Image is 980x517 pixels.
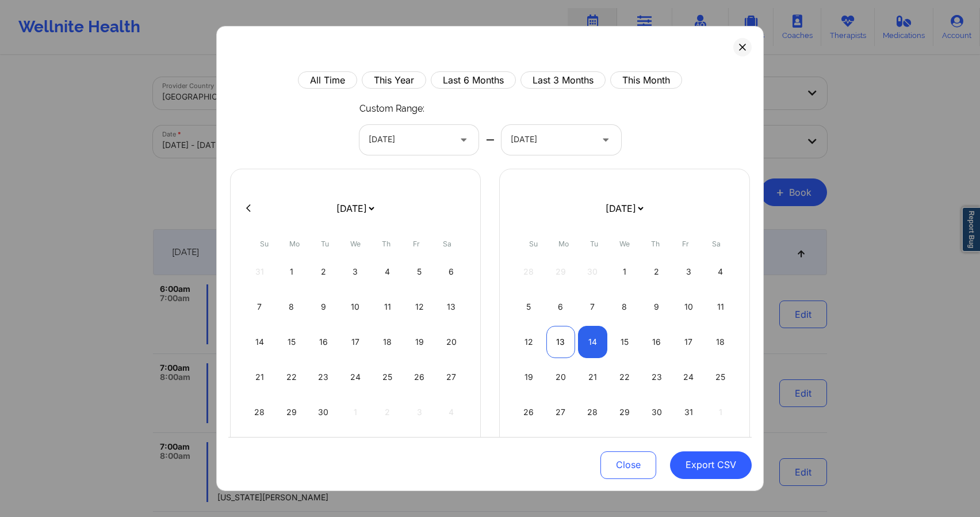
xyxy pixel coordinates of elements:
abbr: Wednesday [619,240,630,248]
div: Sat Sep 06 2025 [437,256,466,288]
abbr: Tuesday [590,240,598,248]
div: Sun Sep 28 2025 [245,396,274,428]
div: Thu Oct 16 2025 [642,326,671,358]
div: [DATE] [369,125,450,155]
button: All Time [298,71,357,89]
button: Export CSV [670,451,752,479]
div: Mon Oct 13 2025 [546,326,576,358]
div: Sat Oct 04 2025 [706,256,735,288]
abbr: Sunday [260,240,269,248]
div: Sat Sep 20 2025 [437,326,466,358]
div: Mon Oct 06 2025 [546,291,576,323]
div: Thu Sep 18 2025 [373,326,402,358]
abbr: Saturday [443,240,451,248]
div: Fri Oct 03 2025 [674,256,703,288]
abbr: Tuesday [321,240,329,248]
div: Mon Sep 08 2025 [277,291,307,323]
div: Wed Oct 22 2025 [610,361,640,393]
div: Fri Oct 10 2025 [674,291,703,323]
abbr: Saturday [712,240,721,248]
div: Wed Sep 03 2025 [341,256,370,288]
div: Wed Oct 29 2025 [610,396,640,428]
div: Tue Oct 07 2025 [578,291,607,323]
div: Thu Oct 23 2025 [642,361,671,393]
div: [DATE] [511,125,592,155]
div: Sat Sep 27 2025 [437,361,466,393]
div: Tue Sep 23 2025 [309,361,338,393]
div: Wed Oct 08 2025 [610,291,640,323]
div: Fri Sep 12 2025 [405,291,434,323]
div: Sat Oct 18 2025 [706,326,735,358]
abbr: Sunday [529,240,538,248]
div: Mon Sep 29 2025 [277,396,307,428]
div: Fri Oct 24 2025 [674,361,703,393]
div: Fri Sep 26 2025 [405,361,434,393]
div: Mon Sep 01 2025 [277,256,307,288]
div: Wed Sep 24 2025 [341,361,370,393]
abbr: Thursday [382,240,391,248]
div: Fri Oct 31 2025 [674,396,703,428]
div: Mon Sep 22 2025 [277,361,307,393]
div: Sun Sep 07 2025 [245,291,274,323]
button: Close [600,451,656,479]
div: Mon Sep 15 2025 [277,326,307,358]
div: Thu Oct 02 2025 [642,256,671,288]
div: Sun Sep 14 2025 [245,326,274,358]
div: Sun Sep 21 2025 [245,361,274,393]
div: Sat Sep 13 2025 [437,291,466,323]
div: Fri Oct 17 2025 [674,326,703,358]
div: Wed Sep 17 2025 [341,326,370,358]
div: Sat Oct 25 2025 [706,361,735,393]
abbr: Wednesday [350,240,361,248]
div: Tue Oct 14 2025 [578,326,607,358]
div: Thu Sep 25 2025 [373,361,402,393]
div: Thu Oct 09 2025 [642,291,671,323]
div: Sun Oct 26 2025 [514,396,543,428]
div: Wed Sep 10 2025 [341,291,370,323]
button: Last 3 Months [520,71,606,89]
div: Tue Oct 28 2025 [578,396,607,428]
div: Wed Oct 01 2025 [610,256,640,288]
div: Tue Sep 30 2025 [309,396,338,428]
abbr: Friday [682,240,689,248]
div: Thu Sep 11 2025 [373,291,402,323]
div: Mon Oct 20 2025 [546,361,576,393]
div: Sat Oct 11 2025 [706,291,735,323]
div: Tue Sep 16 2025 [309,326,338,358]
div: Wed Oct 15 2025 [610,326,640,358]
div: Tue Oct 21 2025 [578,361,607,393]
div: Sun Oct 19 2025 [514,361,543,393]
abbr: Thursday [651,240,660,248]
button: This Month [610,71,682,89]
abbr: Monday [289,240,300,248]
div: Thu Oct 30 2025 [642,396,671,428]
div: Tue Sep 02 2025 [309,256,338,288]
div: — [478,125,502,155]
div: Thu Sep 04 2025 [373,256,402,288]
button: Last 6 Months [431,71,516,89]
p: Custom Range: [359,102,424,116]
button: This Year [362,71,426,89]
div: Fri Sep 19 2025 [405,326,434,358]
abbr: Friday [413,240,420,248]
abbr: Monday [558,240,569,248]
div: Sun Oct 12 2025 [514,326,543,358]
div: Mon Oct 27 2025 [546,396,576,428]
div: Tue Sep 09 2025 [309,291,338,323]
div: Fri Sep 05 2025 [405,256,434,288]
div: Sun Oct 05 2025 [514,291,543,323]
